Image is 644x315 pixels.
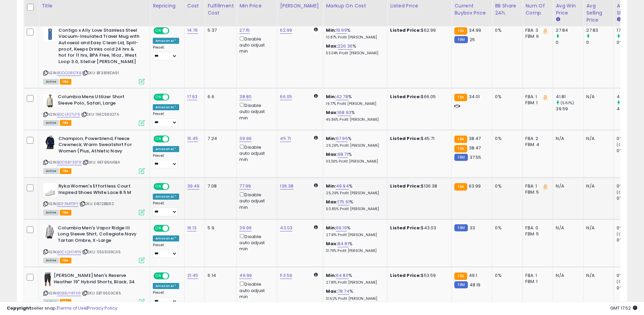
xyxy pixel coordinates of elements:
b: Min: [326,135,336,142]
div: FBM: 4 [525,142,548,148]
p: 31.79% Profit [PERSON_NAME] [326,249,382,253]
div: 0% [617,39,644,46]
small: FBA [454,273,467,280]
div: ASIN: [43,273,145,304]
div: Amazon AI * [153,146,179,152]
div: FBA: 3 [525,27,548,33]
div: % [326,110,382,122]
span: | SKU: 19EC56327A [81,112,119,117]
small: FBA [454,145,467,152]
a: 98.71 [338,151,348,158]
a: B0CLR27LF6 [57,112,80,117]
div: 0% [495,183,517,189]
div: Disable auto adjust min [239,143,272,163]
div: Disable auto adjust min [239,35,272,55]
div: [PERSON_NAME] [280,2,320,9]
a: B0B8JY8FX6 [57,290,81,296]
div: N/A [586,183,609,189]
div: 5.37 [208,27,231,33]
div: $136.38 [390,183,446,189]
span: ON [154,184,163,190]
div: % [326,94,382,106]
span: 25 [470,36,475,43]
div: 0% [495,94,517,100]
a: 42.78 [336,93,348,100]
span: ON [154,28,163,34]
div: 27.83 [586,27,614,33]
a: B0F3M1T1PY [57,201,78,207]
b: Champion, Powerblend, Fleece Crewneck, Warm Sweatshirt For Women (Plus, Athletic Navy [58,136,141,156]
a: 38.80 [239,93,252,100]
img: 41WljYwTvYL._SL40_.jpg [43,225,56,238]
a: 175.61 [338,199,350,205]
div: % [326,225,382,237]
b: Listed Price: [390,93,421,100]
div: FBA: 1 [525,273,548,279]
div: N/A [556,273,578,279]
span: ON [154,94,163,100]
div: % [326,151,382,164]
a: 53.59 [280,272,292,279]
a: 62.99 [280,27,292,34]
div: FBM: 5 [525,231,548,237]
p: 27.81% Profit [PERSON_NAME] [326,280,382,285]
a: 77.99 [239,183,251,190]
div: Markup on Cost [326,2,384,9]
b: Max: [326,199,338,205]
a: 136.38 [280,183,293,190]
div: 0% [617,273,644,279]
span: 33 [470,225,475,231]
a: 84.81 [338,240,349,247]
a: 27.15 [239,27,250,34]
a: 49.99 [239,272,252,279]
div: 7.24 [208,136,231,142]
a: B0DCGR5TKB [57,70,81,76]
div: Avg Win Price [556,2,580,17]
small: (0%) [617,190,626,195]
b: Min: [326,93,336,100]
b: Max: [326,240,338,247]
span: ON [154,136,163,142]
div: 4.29% [617,106,644,112]
div: FBM: 1 [525,279,548,285]
div: 0% [495,27,517,33]
div: Amazon AI * [153,104,179,110]
b: Columbia Men's Vapor Ridge III Long Sleeve Shirt, Collegiate Navy Tartan Ombre, X-Large [58,225,140,246]
p: 33.36% Profit [PERSON_NAME] [326,159,382,164]
div: ASIN: [43,136,145,173]
span: | SKU: E4E12BB312 [79,201,114,206]
span: FBA [60,210,71,216]
b: Min: [326,27,336,33]
span: All listings currently available for purchase on Amazon [43,210,59,216]
small: FBA [454,136,467,143]
span: 49.1 [469,272,477,279]
div: 0% [617,136,644,142]
div: Avg Selling Price [586,2,611,24]
p: 26.26% Profit [PERSON_NAME] [326,143,382,148]
span: FBA [60,79,71,85]
div: % [326,273,382,285]
small: FBM [454,36,468,43]
div: Preset: [153,45,179,60]
div: N/A [556,225,578,231]
b: Listed Price: [390,183,421,189]
div: Preset: [153,243,179,258]
p: 50.85% Profit [PERSON_NAME] [326,207,382,211]
b: Max: [326,109,338,116]
p: 10.87% Profit [PERSON_NAME] [326,35,382,40]
div: Amazon AI * [153,235,179,241]
span: OFF [168,184,179,190]
small: FBM [454,224,468,231]
span: OFF [168,273,179,279]
div: N/A [556,183,578,189]
div: 0% [617,148,644,154]
b: Max: [326,151,338,157]
small: (5.61%) [560,100,574,106]
span: 38.47 [469,135,481,142]
span: FBA [60,120,71,126]
small: FBA [454,183,467,191]
div: Disable auto adjust min [239,102,272,121]
span: All listings currently available for purchase on Amazon [43,258,59,263]
b: Contigo x Ally Love Stainless Steel Vacuum-Insulated Travel Mug with Autoseal and Easy Clean Lid,... [58,27,141,66]
div: ASIN: [43,27,145,84]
